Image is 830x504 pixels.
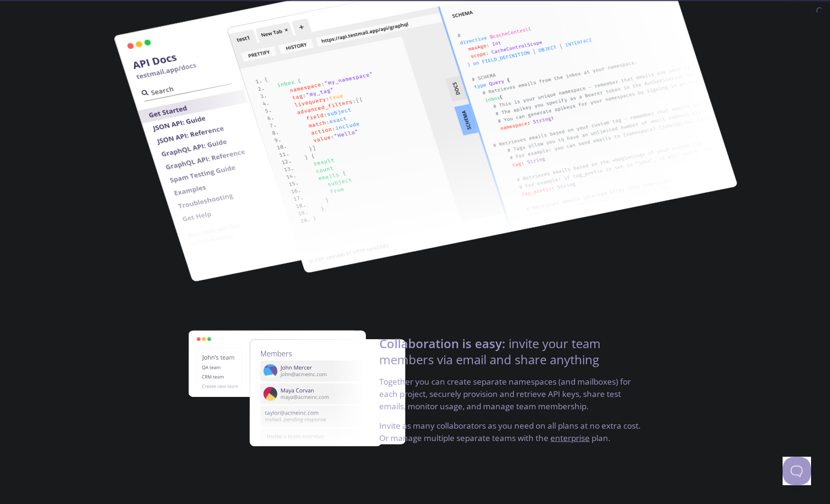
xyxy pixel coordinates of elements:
img: members-1 [188,304,405,473]
h4: invite your team members via email and share anything [379,336,643,376]
iframe: Help Scout Beacon - Open [783,457,811,485]
p: Invite as many collaborators as you need on all plans at no extra cost. Or manage multiple separa... [379,420,643,444]
strong: Collaboration is easy: [379,335,505,352]
p: Together you can create separate namespaces (and mailboxes) for each project, securely provision ... [379,376,643,420]
a: enterprise [550,432,590,443]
